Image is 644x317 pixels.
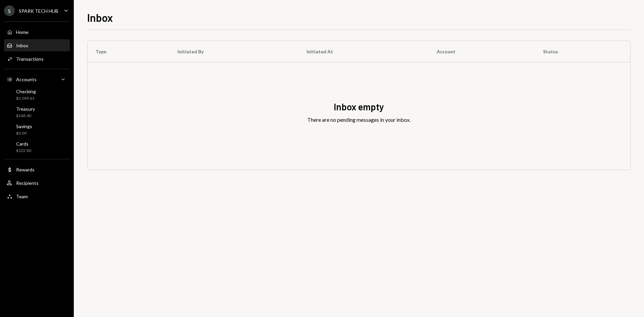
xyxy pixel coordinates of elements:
div: Recipients [16,180,39,186]
div: $268.40 [16,113,35,119]
a: Inbox [4,39,70,51]
div: SPARK TECH HUB [19,8,58,14]
div: Accounts [16,76,37,82]
a: Rewards [4,163,70,175]
a: Accounts [4,73,70,85]
a: Cards$122.80 [4,139,70,155]
div: Inbox [16,43,28,48]
a: Savings$0.00 [4,121,70,138]
a: Team [4,190,70,202]
a: Transactions [4,53,70,65]
div: $122.80 [16,148,31,154]
div: Treasury [16,106,35,112]
a: Home [4,26,70,38]
div: Checking [16,89,36,94]
div: S [4,5,15,16]
div: Savings [16,123,32,129]
th: Type [88,41,169,62]
div: Team [16,194,28,199]
div: Home [16,29,29,35]
div: There are no pending messages in your inbox. [307,116,411,124]
div: Inbox empty [334,100,384,113]
a: Treasury$268.40 [4,104,70,120]
div: Transactions [16,56,44,62]
th: Account [429,41,535,62]
th: Initiated By [169,41,299,62]
h1: Inbox [87,11,113,24]
a: Recipients [4,177,70,189]
div: Rewards [16,167,35,172]
a: Checking$3,589.61 [4,87,70,103]
th: Status [535,41,630,62]
div: Cards [16,141,31,147]
div: $3,589.61 [16,96,36,101]
div: $0.00 [16,130,32,136]
th: Initiated At [299,41,429,62]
